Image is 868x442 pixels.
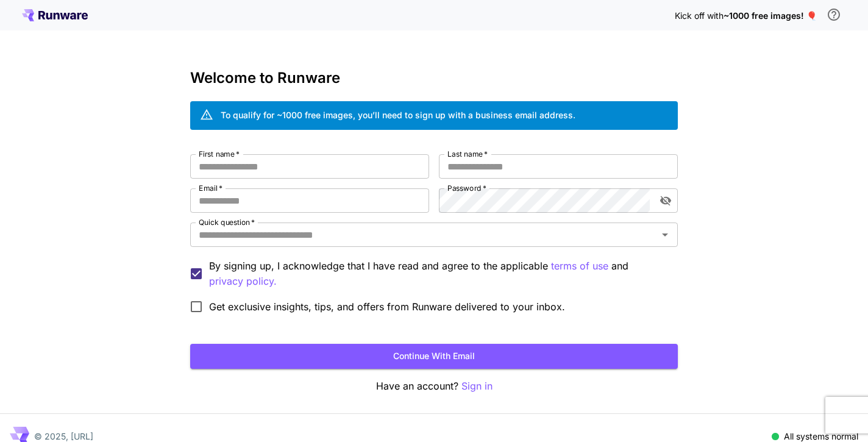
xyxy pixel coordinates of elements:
button: In order to qualify for free credit, you need to sign up with a business email address and click ... [822,2,846,27]
span: ~1000 free images! 🎈 [724,10,817,21]
button: By signing up, I acknowledge that I have read and agree to the applicable terms of use and [209,274,277,289]
label: First name [199,149,240,159]
button: toggle password visibility [655,190,677,212]
h3: Welcome to Runware [190,70,678,87]
button: By signing up, I acknowledge that I have read and agree to the applicable and privacy policy. [551,258,608,274]
p: terms of use [551,258,608,274]
label: Password [447,183,486,193]
button: Open [656,226,674,243]
span: Kick off with [675,10,724,21]
p: privacy policy. [209,274,277,289]
div: To qualify for ~1000 free images, you’ll need to sign up with a business email address. [221,109,575,121]
p: Have an account? [190,379,678,394]
button: Sign in [461,379,493,394]
label: Email [199,183,222,193]
p: By signing up, I acknowledge that I have read and agree to the applicable and [209,258,668,289]
button: Continue with email [190,344,678,369]
label: Quick question [199,217,255,227]
label: Last name [447,149,488,159]
span: Get exclusive insights, tips, and offers from Runware delivered to your inbox. [209,299,565,314]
